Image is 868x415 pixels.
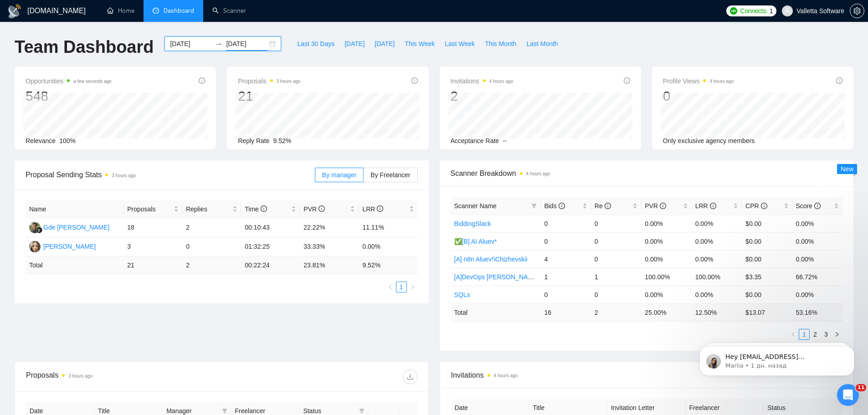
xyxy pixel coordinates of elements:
a: 1 [396,282,406,292]
span: 1 [770,6,773,16]
input: End date [226,39,267,49]
span: info-circle [761,203,767,209]
td: 0.00% [641,232,691,250]
input: Start date [170,39,211,49]
time: a few seconds ago [73,79,111,84]
a: VS[PERSON_NAME] [29,242,96,250]
span: info-circle [377,205,383,212]
span: info-circle [199,77,205,84]
span: info-circle [836,77,842,84]
h1: Team Dashboard [15,36,154,58]
button: Last 30 Days [292,36,339,51]
span: Proposals [238,76,300,87]
span: Scanner Name [454,202,497,210]
span: swap-right [215,40,222,47]
div: 2 [451,87,514,105]
li: 1 [396,282,407,292]
span: info-circle [261,205,267,212]
span: download [403,373,417,380]
time: 4 hours ago [494,373,518,378]
img: GK [29,222,41,233]
span: -- [503,137,507,144]
td: 0 [591,232,641,250]
td: 25.00 % [641,303,691,321]
td: 0 [591,215,641,232]
a: ✅[B] AI Aluev* [454,238,497,245]
time: 4 hours ago [489,79,514,84]
td: 18 [123,218,182,237]
a: SQLs [454,291,470,298]
button: This Month [480,36,521,51]
span: info-circle [660,203,666,209]
span: info-circle [318,205,325,212]
td: 53.16 % [792,303,842,321]
span: PVR [645,202,666,210]
td: 21 [123,256,182,274]
td: 0.00% [692,286,742,303]
span: info-circle [605,203,611,209]
span: info-circle [559,203,565,209]
a: [A] n8n Aluev!\Chizhevskii [454,256,528,263]
span: Relevance [26,137,56,144]
img: logo [7,4,22,19]
span: right [410,284,415,290]
td: 0.00% [641,215,691,232]
span: Bids [544,202,565,210]
iframe: Intercom live chat [837,384,859,406]
span: setting [850,7,864,15]
td: $0.00 [742,250,792,268]
td: 0.00% [792,250,842,268]
span: By manager [322,171,356,179]
td: $0.00 [742,232,792,250]
span: Score [796,202,821,210]
span: Connects: [740,6,767,16]
a: [A]DevOps [PERSON_NAME] [454,273,539,281]
span: LRR [695,202,716,210]
div: 21 [238,87,300,105]
td: 33.33% [300,237,359,256]
div: Gde [PERSON_NAME] [43,222,110,232]
th: Replies [182,200,241,218]
td: 3 [123,237,182,256]
span: user [784,8,791,14]
img: gigradar-bm.png [36,227,42,233]
td: 0.00% [692,232,742,250]
td: 0.00% [692,215,742,232]
span: This Week [405,39,435,49]
span: Dashboard [164,7,194,15]
button: left [385,282,396,292]
td: 22.22% [300,218,359,237]
button: This Week [400,36,440,51]
td: 100.00% [641,268,691,286]
span: info-circle [624,77,630,84]
span: Invitations [451,369,842,381]
td: 00:22:24 [241,256,300,274]
td: 2 [182,256,241,274]
span: filter [222,408,227,414]
span: filter [359,408,365,414]
td: $0.00 [742,286,792,303]
img: upwork-logo.png [730,7,737,15]
button: setting [850,4,864,18]
span: [DATE] [375,39,395,49]
time: 4 hours ago [709,79,734,84]
span: Proposal Sending Stats [26,169,315,180]
td: 12.50 % [692,303,742,321]
td: 0.00% [641,250,691,268]
td: 66.72% [792,268,842,286]
span: By Freelancer [370,171,410,179]
td: 0 [540,286,591,303]
td: 0 [591,250,641,268]
td: $ 13.07 [742,303,792,321]
span: Proposals [127,204,172,214]
span: This Month [485,39,516,49]
span: Last Week [445,39,475,49]
span: info-circle [814,203,821,209]
td: 0.00% [359,237,417,256]
div: 548 [26,87,112,105]
span: dashboard [153,7,159,14]
div: [PERSON_NAME] [43,241,96,251]
time: 3 hours ago [68,374,92,379]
